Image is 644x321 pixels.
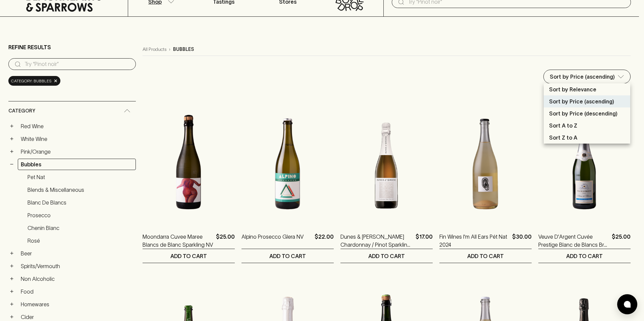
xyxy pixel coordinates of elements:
[549,97,614,105] p: Sort by Price (ascending)
[549,109,618,117] p: Sort by Price (descending)
[549,122,577,130] p: Sort A to Z
[549,85,596,93] p: Sort by Relevance
[549,134,577,142] p: Sort Z to A
[624,301,631,308] img: bubble-icon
